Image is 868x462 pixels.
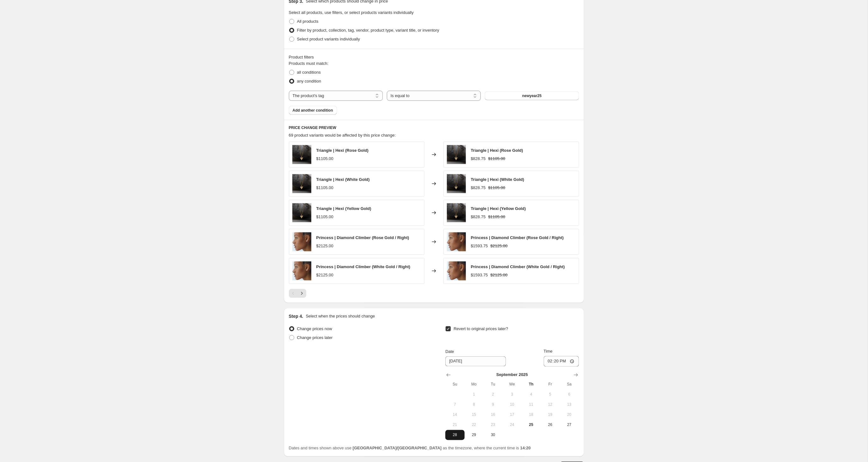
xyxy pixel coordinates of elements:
[524,382,538,387] span: Th
[447,174,466,193] img: 290-NecklaceHexi-Triangle1_80x.jpg
[522,93,541,98] span: newyear25
[484,379,503,390] th: Tuesday
[471,243,488,248] span: $1593.75
[444,371,453,379] button: Show previous month, August 2025
[289,106,337,115] button: Add another condition
[445,420,464,430] button: Sunday September 21 2025
[465,390,484,400] button: Monday September 1 2025
[484,400,503,410] button: Tuesday September 9 2025
[292,145,311,164] img: 290-NecklaceHexi-Triangle1_80x.jpg
[471,206,526,211] span: Triangle | Hexi (Yellow Gold)
[505,382,519,387] span: We
[503,390,522,400] button: Wednesday September 3 2025
[488,214,505,219] span: $1105.00
[486,402,500,407] span: 9
[297,28,439,33] span: Filter by product, collection, tag, vendor, product type, variant title, or inventory
[471,214,486,219] span: $828.75
[541,400,560,410] button: Friday September 12 2025
[522,400,541,410] button: Thursday September 11 2025
[485,91,579,100] button: newyear25
[448,433,462,438] span: 28
[289,289,306,298] nav: Pagination
[316,243,333,248] span: $2125.00
[505,412,519,417] span: 17
[524,422,538,428] span: 25
[486,382,500,387] span: Tu
[484,410,503,420] button: Tuesday September 16 2025
[522,420,541,430] button: Today Thursday September 25 2025
[522,379,541,390] th: Thursday
[505,422,519,428] span: 24
[544,356,579,367] input: 12:00
[524,412,538,417] span: 18
[445,400,464,410] button: Sunday September 7 2025
[471,156,486,161] span: $828.75
[560,390,579,400] button: Saturday September 6 2025
[505,392,519,397] span: 3
[503,410,522,420] button: Wednesday September 17 2025
[297,70,321,75] span: all conditions
[467,412,481,417] span: 15
[447,262,466,280] img: yama_lookbook_2341569_80x.jpg
[562,382,576,387] span: Sa
[543,412,557,417] span: 19
[289,54,579,60] div: Product filters
[289,133,396,138] span: 69 product variants would be affected by this price change:
[289,10,414,15] span: Select all products, use filters, or select products variants individually
[471,235,564,240] span: Princess | Diamond Climber (Rose Gold / Right)
[465,410,484,420] button: Monday September 15 2025
[297,37,360,41] span: Select product variants individually
[471,148,523,153] span: Triangle | Hexi (Rose Gold)
[316,273,333,277] span: $2125.00
[522,390,541,400] button: Thursday September 4 2025
[445,349,454,354] span: Date
[445,410,464,420] button: Sunday September 14 2025
[520,446,531,451] b: 14:20
[316,156,333,161] span: $1105.00
[471,177,524,182] span: Triangle | Hexi (White Gold)
[488,156,505,161] span: $1105.00
[543,382,557,387] span: Fr
[292,232,311,251] img: yama_lookbook_2341569_80x.jpg
[562,412,576,417] span: 20
[543,392,557,397] span: 5
[467,402,481,407] span: 8
[445,379,464,390] th: Sunday
[445,430,464,440] button: Sunday September 28 2025
[541,410,560,420] button: Friday September 19 2025
[297,335,333,340] span: Change prices later
[316,185,333,190] span: $1105.00
[562,422,576,428] span: 27
[486,392,500,397] span: 2
[541,379,560,390] th: Friday
[543,402,557,407] span: 12
[484,420,503,430] button: Tuesday September 23 2025
[560,410,579,420] button: Saturday September 20 2025
[465,400,484,410] button: Monday September 8 2025
[465,379,484,390] th: Monday
[560,420,579,430] button: Saturday September 27 2025
[544,349,553,354] span: Time
[543,422,557,428] span: 26
[292,174,311,193] img: 290-NecklaceHexi-Triangle1_80x.jpg
[289,61,329,66] span: Products must match:
[316,177,370,182] span: Triangle | Hexi (White Gold)
[486,412,500,417] span: 16
[503,400,522,410] button: Wednesday September 10 2025
[522,410,541,420] button: Thursday September 18 2025
[293,108,333,113] span: Add another condition
[297,19,319,24] span: All products
[292,203,311,222] img: 290-NecklaceHexi-Triangle1_80x.jpg
[445,356,506,367] input: 9/25/2025
[541,390,560,400] button: Friday September 5 2025
[471,185,486,190] span: $828.75
[316,214,333,219] span: $1105.00
[541,420,560,430] button: Friday September 26 2025
[316,148,369,153] span: Triangle | Hexi (Rose Gold)
[447,203,466,222] img: 290-NecklaceHexi-Triangle1_80x.jpg
[491,243,508,248] span: $2125.00
[465,420,484,430] button: Monday September 22 2025
[471,273,488,277] span: $1593.75
[471,264,565,269] span: Princess | Diamond Climber (White Gold / Right)
[289,125,579,130] h6: PRICE CHANGE PREVIEW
